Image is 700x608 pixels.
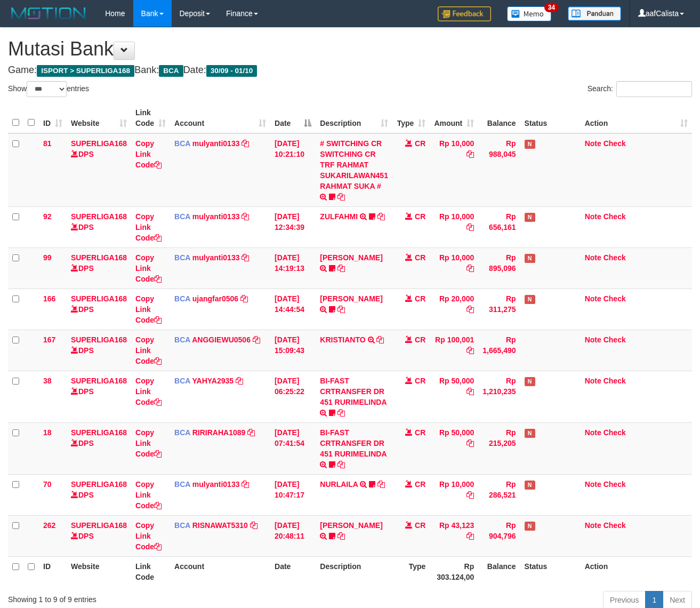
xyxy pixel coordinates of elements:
[320,480,358,489] a: NURLAILA
[585,335,601,344] a: Note
[67,247,131,289] td: DPS
[466,491,474,499] a: Copy Rp 10,000 to clipboard
[320,212,358,221] a: ZULFAHMI
[39,556,67,587] th: ID
[8,5,89,21] img: MOTION_logo.png
[585,480,601,489] a: Note
[67,206,131,247] td: DPS
[43,428,52,437] span: 18
[585,521,601,530] a: Note
[415,253,425,262] span: CR
[415,428,425,437] span: CR
[466,150,474,158] a: Copy Rp 10,000 to clipboard
[478,103,520,133] th: Balance
[466,532,474,540] a: Copy Rp 43,123 to clipboard
[270,474,316,515] td: [DATE] 10:47:17
[438,6,491,21] img: Feedback.jpg
[37,65,134,77] span: ISPORT > SUPERLIGA168
[392,103,430,133] th: Type: activate to sort column ascending
[192,521,248,530] a: RISNAWAT5310
[415,212,425,221] span: CR
[71,428,127,437] a: SUPERLIGA168
[337,409,345,417] a: Copy BI-FAST CRTRANSFER DR 451 RURIMELINDA to clipboard
[192,428,246,437] a: RIRIRAHA1089
[270,133,316,207] td: [DATE] 10:21:10
[71,521,127,530] a: SUPERLIGA168
[430,133,478,207] td: Rp 10,000
[320,521,382,530] a: [PERSON_NAME]
[270,371,316,422] td: [DATE] 06:25:22
[8,38,692,60] h1: Mutasi Bank
[174,428,190,437] span: BCA
[135,428,162,458] a: Copy Link Code
[236,377,243,385] a: Copy YAHYA2935 to clipboard
[478,556,520,587] th: Balance
[478,474,520,515] td: Rp 286,521
[604,212,626,221] a: Check
[430,103,478,133] th: Amount: activate to sort column ascending
[71,294,127,303] a: SUPERLIGA168
[206,65,258,77] span: 30/09 - 01/10
[466,346,474,355] a: Copy Rp 100,001 to clipboard
[43,335,55,344] span: 167
[43,480,52,489] span: 70
[170,103,270,133] th: Account: activate to sort column ascending
[247,428,255,437] a: Copy RIRIRAHA1089 to clipboard
[466,223,474,231] a: Copy Rp 10,000 to clipboard
[192,253,240,262] a: mulyanti0133
[67,330,131,371] td: DPS
[568,6,621,21] img: panduan.png
[430,330,478,371] td: Rp 100,001
[43,253,52,262] span: 99
[135,335,162,365] a: Copy Link Code
[242,139,249,148] a: Copy mulyanti0133 to clipboard
[316,556,392,587] th: Description
[192,212,240,221] a: mulyanti0133
[135,480,162,510] a: Copy Link Code
[320,294,382,303] a: [PERSON_NAME]
[43,521,55,530] span: 262
[43,294,55,303] span: 166
[478,133,520,207] td: Rp 988,045
[604,253,626,262] a: Check
[135,294,162,324] a: Copy Link Code
[27,81,67,97] select: Showentries
[67,556,131,587] th: Website
[250,521,258,530] a: Copy RISNAWAT5310 to clipboard
[159,65,183,77] span: BCA
[466,264,474,273] a: Copy Rp 10,000 to clipboard
[71,212,127,221] a: SUPERLIGA168
[43,139,52,148] span: 81
[604,139,626,148] a: Check
[520,556,581,587] th: Status
[174,139,190,148] span: BCA
[67,422,131,474] td: DPS
[67,371,131,422] td: DPS
[71,480,127,489] a: SUPERLIGA168
[585,428,601,437] a: Note
[71,377,127,385] a: SUPERLIGA168
[392,556,430,587] th: Type
[525,140,535,149] span: Has Note
[525,254,535,263] span: Has Note
[174,294,190,303] span: BCA
[174,377,190,385] span: BCA
[525,522,535,531] span: Has Note
[544,3,559,12] span: 34
[430,422,478,474] td: Rp 50,000
[430,247,478,289] td: Rp 10,000
[8,81,89,97] label: Show entries
[135,212,162,242] a: Copy Link Code
[466,305,474,314] a: Copy Rp 20,000 to clipboard
[192,335,251,344] a: ANGGIEWU0506
[337,264,345,273] a: Copy MUHAMMAD REZA to clipboard
[192,139,240,148] a: mulyanti0133
[270,103,316,133] th: Date: activate to sort column descending
[192,294,238,303] a: ujangfar0506
[270,422,316,474] td: [DATE] 07:41:54
[478,247,520,289] td: Rp 895,096
[525,213,535,222] span: Has Note
[525,295,535,304] span: Has Note
[320,253,382,262] a: [PERSON_NAME]
[316,103,392,133] th: Description: activate to sort column ascending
